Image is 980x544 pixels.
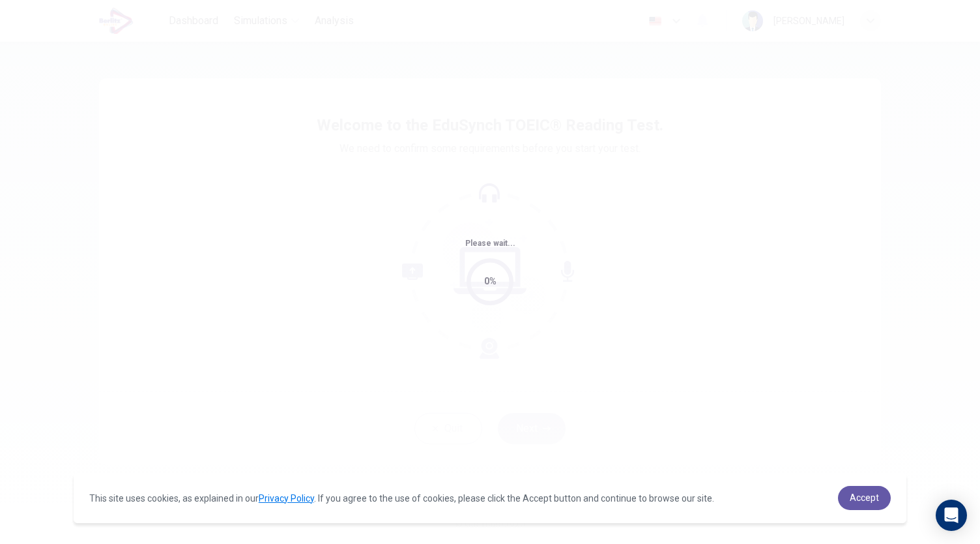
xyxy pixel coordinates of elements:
a: Privacy Policy [259,493,314,504]
span: Accept [850,492,879,503]
div: Open Intercom Messenger [936,500,967,531]
div: cookieconsent [74,473,906,523]
span: This site uses cookies, as explained in our . If you agree to the use of cookies, please click th... [89,493,714,504]
a: dismiss cookie message [838,486,891,510]
span: Please wait... [465,239,515,248]
div: 0% [484,274,497,289]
